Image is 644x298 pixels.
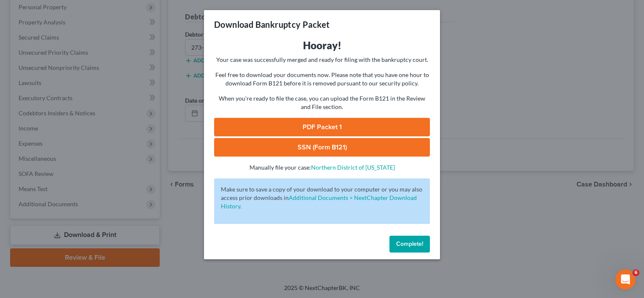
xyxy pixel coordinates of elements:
h3: Download Bankruptcy Packet [214,19,330,30]
h3: Hooray! [214,39,430,52]
span: Complete! [396,240,423,247]
span: 6 [633,269,639,276]
a: Additional Documents > NextChapter Download History. [221,194,417,210]
a: Northern District of [US_STATE] [311,164,395,171]
iframe: Intercom live chat [615,269,636,290]
p: Manually file your case: [214,163,430,172]
p: Feel free to download your documents now. Please note that you have one hour to download Form B12... [214,71,430,88]
button: Complete! [389,236,430,253]
p: Your case was successfully merged and ready for filing with the bankruptcy court. [214,56,430,64]
a: SSN (Form B121) [214,138,430,157]
p: Make sure to save a copy of your download to your computer or you may also access prior downloads in [221,185,423,210]
a: PDF Packet 1 [214,118,430,136]
p: When you're ready to file the case, you can upload the Form B121 in the Review and File section. [214,94,430,111]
